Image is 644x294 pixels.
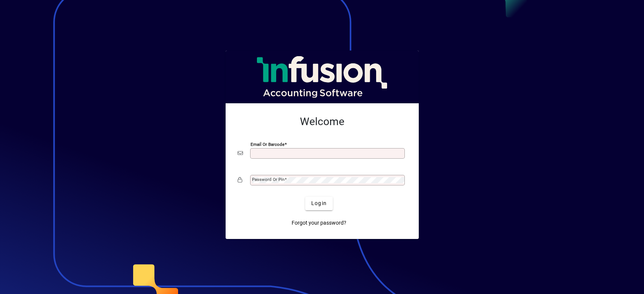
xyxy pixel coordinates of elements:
span: Login [311,199,327,207]
a: Forgot your password? [289,216,349,230]
h2: Welcome [238,115,407,128]
mat-label: Email or Barcode [251,141,284,147]
mat-label: Password or Pin [252,177,284,182]
span: Forgot your password? [292,219,346,227]
button: Login [305,197,333,210]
